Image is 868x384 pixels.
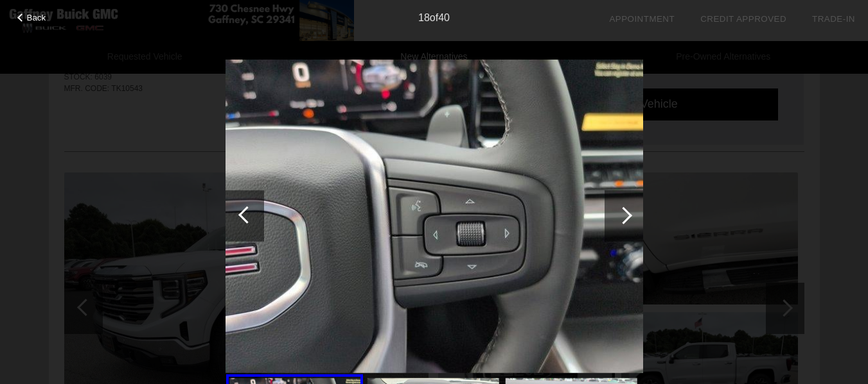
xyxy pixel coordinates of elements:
span: 18 [418,12,430,23]
a: Trade-In [812,14,855,24]
span: Back [27,13,46,22]
a: Credit Approved [700,14,786,24]
img: 18.jpg [226,59,643,372]
span: 40 [438,12,450,23]
a: Appointment [609,14,675,24]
